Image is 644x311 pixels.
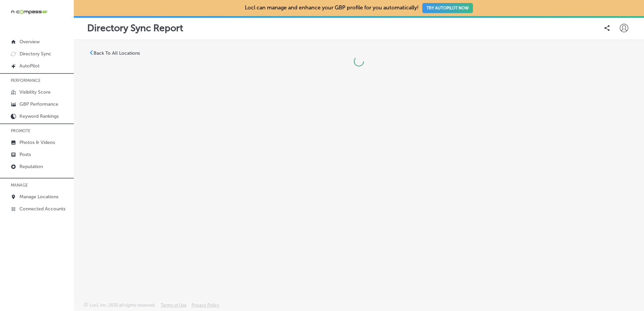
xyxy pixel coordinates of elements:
p: Overview [19,39,40,45]
p: Photos & Videos [19,140,55,145]
p: AutoPilot [19,63,40,69]
p: Locl, Inc. 2025 all rights reserved. [90,303,156,308]
p: Posts [19,152,31,157]
button: TRY AUTOPILOT NOW [422,3,473,13]
a: Privacy Policy [192,303,219,311]
p: GBP Performance [19,101,58,107]
p: Directory Sync [19,51,51,57]
p: Connected Accounts [19,206,65,212]
p: Keyword Rankings [19,113,59,119]
p: Back To All Locations [94,50,140,56]
a: Back To All Locations [89,50,140,56]
p: Visibility Score [19,89,51,95]
p: Reputation [19,164,43,169]
img: 660ab0bf-5cc7-4cb8-ba1c-48b5ae0f18e60NCTV_CLogo_TV_Black_-500x88.png [11,9,48,15]
a: Terms of Use [161,303,186,311]
p: Directory Sync Report [87,22,183,34]
p: Manage Locations [19,194,58,200]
